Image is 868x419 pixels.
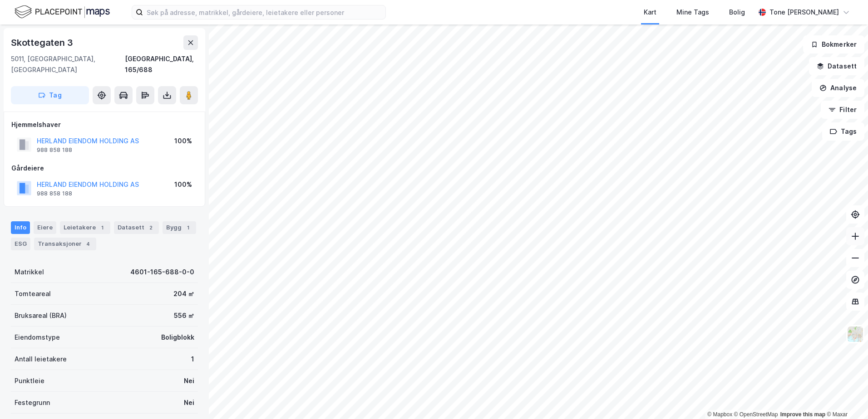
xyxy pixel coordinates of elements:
div: Mine Tags [676,7,709,18]
div: Leietakere [60,221,110,234]
div: 1 [98,223,107,232]
div: 5011, [GEOGRAPHIC_DATA], [GEOGRAPHIC_DATA] [11,54,125,75]
button: Tag [11,86,89,104]
div: Tone [PERSON_NAME] [769,7,839,18]
div: Boligblokk [161,332,194,343]
button: Tags [822,122,864,141]
div: Bygg [163,221,196,234]
button: Filter [821,101,864,119]
div: 2 [146,223,155,232]
div: Transaksjoner [34,238,96,250]
div: 556 ㎡ [174,310,194,321]
div: Nei [184,375,194,386]
img: Z [847,326,864,343]
div: Hjemmelshaver [11,119,197,130]
div: 1 [191,354,194,365]
div: Eiere [34,221,56,234]
div: Info [11,221,30,234]
div: Nei [184,397,194,408]
button: Datasett [809,57,864,75]
div: Bolig [729,7,745,18]
div: Bruksareal (BRA) [15,310,67,321]
div: ESG [11,238,30,250]
a: OpenStreetMap [734,411,778,418]
div: Matrikkel [15,267,44,278]
div: Tomteareal [15,288,51,299]
div: Punktleie [15,375,44,386]
div: 4 [84,239,93,248]
div: 988 858 188 [37,146,72,154]
div: 1 [183,223,192,232]
a: Mapbox [707,411,732,418]
div: Kart [644,7,656,18]
div: 204 ㎡ [173,288,194,299]
a: Improve this map [780,411,825,418]
div: 4601-165-688-0-0 [130,267,194,278]
iframe: Chat Widget [823,375,868,419]
div: Gårdeiere [11,163,197,174]
div: Datasett [114,221,159,234]
button: Analyse [812,79,864,97]
input: Søk på adresse, matrikkel, gårdeiere, leietakere eller personer [143,5,385,19]
div: Antall leietakere [15,354,67,365]
div: [GEOGRAPHIC_DATA], 165/688 [125,54,198,75]
button: Bokmerker [803,35,864,54]
div: 100% [174,136,192,146]
div: Eiendomstype [15,332,60,343]
div: Skottegaten 3 [11,35,74,50]
img: logo.f888ab2527a4732fd821a326f86c7f29.svg [15,4,110,20]
div: 100% [174,179,192,190]
div: Festegrunn [15,397,50,408]
div: 988 858 188 [37,190,72,197]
